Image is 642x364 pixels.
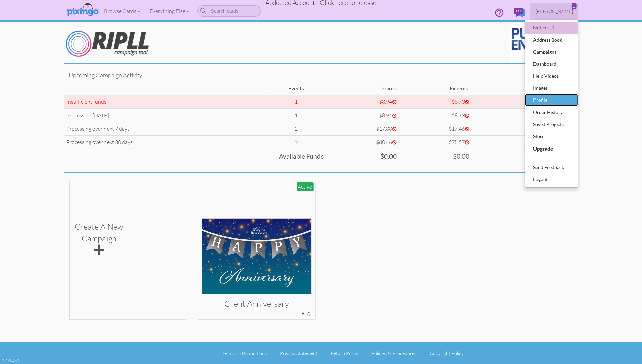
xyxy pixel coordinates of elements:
[525,58,578,70] a: Dashboard
[202,218,312,294] img: 135380-1-1757006382651-4e3b9b581903c34f-qa.jpg
[510,23,577,61] img: maxresdefault.jpg
[64,122,267,135] td: Processing over next 7 days
[64,95,267,109] td: Insufficient funds
[525,173,578,186] a: Logout
[532,143,571,154] div: Upgrade
[207,299,307,308] h3: Client Anniversary
[399,82,472,95] td: Expense
[532,35,571,45] div: Address Book
[399,122,472,135] td: $17.46
[64,149,327,166] td: Available Funds
[525,161,578,173] a: Send Feedback
[267,108,326,122] td: 1
[430,350,464,356] a: Copyright Policy
[64,108,267,122] td: Processing [DATE]
[572,3,577,9] div: 1
[267,82,326,95] td: Events
[331,350,358,356] a: Return Policy
[514,8,525,18] img: comments.svg
[75,221,123,257] div: Create a new Campaign
[532,162,571,172] div: Send Feedback
[525,22,578,34] a: Notices (1)
[326,82,399,95] td: Points
[532,83,571,93] div: Images
[525,46,578,58] a: Campaigns
[65,2,100,18] img: pixingo logo
[64,135,267,149] td: Processing over next 30 days
[267,135,326,149] td: 9
[472,82,578,95] td: Total
[472,135,578,149] td: $159.03
[532,131,571,141] div: Store
[222,350,267,356] a: Terms and Conditions
[532,59,571,69] div: Dashboard
[197,5,261,17] input: Search cards
[326,95,399,109] td: $8.94
[525,142,578,155] a: Upgrade
[145,3,194,19] a: Everything Else
[525,94,578,106] a: Profile
[326,149,399,166] td: $0.00
[280,350,317,356] a: Privacy Statement
[525,82,578,94] a: Images
[302,310,314,318] div: #101
[326,135,399,149] td: $80.46
[326,122,399,135] td: $17.88
[525,130,578,142] a: Store
[532,23,571,33] div: Notices (1)
[525,34,578,46] a: Address Book
[472,95,578,109] td: $17.67
[69,72,573,79] h4: Upcoming Campaign Activity
[532,174,571,185] div: Logout
[399,135,472,149] td: $78.57
[297,182,314,191] div: Active
[99,3,145,19] a: Browse Cards
[372,350,417,356] a: Policies & Procedures
[532,47,571,57] div: Campaigns
[472,108,578,122] td: $17.67
[532,95,571,105] div: Profile
[525,106,578,118] a: Order History
[472,122,578,135] td: $35.34
[267,122,326,135] td: 2
[532,107,571,117] div: Order History
[399,95,472,109] td: $8.73
[532,119,571,129] div: Saved Projects
[399,108,472,122] td: $8.73
[2,358,19,364] div: 2.2.0-463
[536,8,573,14] span: [PERSON_NAME]
[267,95,326,109] td: 1
[525,118,578,130] a: Saved Projects
[525,70,578,82] a: Help Videos
[66,31,149,57] img: Ripll_Logo.png
[399,149,472,166] td: $0.00
[326,108,399,122] td: $8.94
[532,71,571,81] div: Help Videos
[530,3,578,20] a: [PERSON_NAME] 1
